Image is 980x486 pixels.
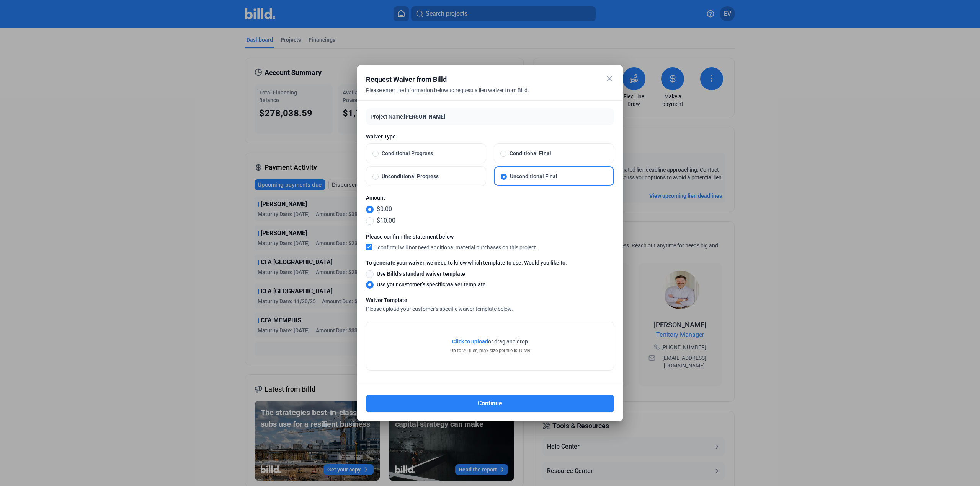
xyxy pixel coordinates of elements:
[452,338,488,345] span: Click to upload
[366,296,614,306] div: Waiver Template
[379,172,480,180] span: Unconditional Progress
[366,233,537,241] mat-label: Please confirm the statement below
[404,114,445,120] span: [PERSON_NAME]
[371,114,404,120] span: Project Name:
[366,306,513,312] span: Please upload your customer’s specific waiver template below.
[605,74,614,83] mat-icon: close
[366,194,614,205] label: Amount
[374,270,465,278] span: Use Billd’s standard waiver template
[507,172,607,180] span: Unconditional Final
[375,244,537,251] span: I confirm I will not need additional material purchases on this project.
[374,216,395,225] span: $10.00
[374,205,392,214] span: $0.00
[366,74,595,85] div: Request Waiver from Billd
[366,133,614,140] span: Waiver Type
[366,86,595,103] div: Please enter the information below to request a lien waiver from Billd.
[366,259,614,270] label: To generate your waiver, we need to know which template to use. Would you like to:
[379,150,480,157] span: Conditional Progress
[374,281,486,288] span: Use your customer’s specific waiver template
[506,150,608,157] span: Conditional Final
[366,395,614,412] button: Continue
[488,338,528,345] span: or drag and drop
[450,347,530,354] div: Up to 20 files, max size per file is 15MB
